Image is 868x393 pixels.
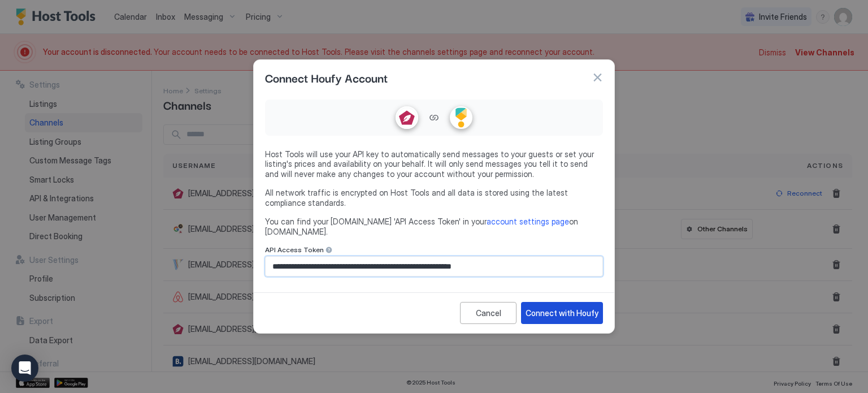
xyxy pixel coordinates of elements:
[265,69,388,86] span: Connect Houfy Account
[265,217,603,236] span: You can find your [DOMAIN_NAME] 'API Access Token' in your on [DOMAIN_NAME].
[265,149,603,179] span: Host Tools will use your API key to automatically send messages to your guests or set your listin...
[265,188,603,208] span: All network traffic is encrypted on Host Tools and all data is stored using the latest compliance...
[265,245,324,254] span: API Access Token
[487,217,569,226] a: account settings page
[526,307,598,319] div: Connect with Houfy
[460,302,517,324] button: Cancel
[521,302,603,324] button: Connect with Houfy
[11,355,38,382] div: Open Intercom Messenger
[476,307,501,319] div: Cancel
[266,257,602,276] input: Input Field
